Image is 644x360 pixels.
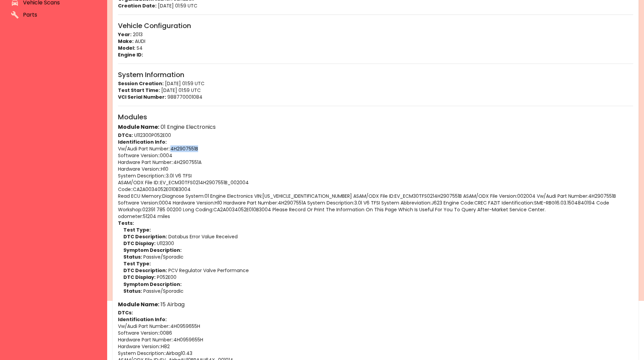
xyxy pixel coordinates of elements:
[118,132,133,139] strong: DTCs:
[118,139,167,145] strong: Identification Info:
[118,112,633,122] h6: Modules
[118,123,159,131] strong: Module Name:
[118,94,166,100] strong: VCI Serial Number:
[118,300,633,309] h6: 15 Airbag
[123,226,151,233] strong: Test Type:
[118,80,633,87] p: [DATE] 01:59 UTC
[118,179,633,186] p: ASAM/ODX File ID: : EV_ECM30TFS0214H2907551B_002004
[118,31,633,38] p: 2013
[123,267,633,274] p: PCV Regulator Valve Performance
[118,38,134,45] strong: Make:
[118,87,633,94] p: [DATE] 01:59 UTC
[123,233,167,240] strong: DTC Description:
[118,316,167,323] strong: Identification Info:
[118,94,633,100] p: 988770001084
[118,309,133,316] strong: DTCs:
[118,343,633,350] p: Hardware Version: : H82
[118,186,633,193] p: Code: : CA2A0034052E010B3004
[118,152,633,159] p: Software Version: : 0004
[118,80,164,87] strong: Session Creation:
[123,254,142,260] strong: Status:
[118,193,633,213] p: Read ECU Memory : Diagnose System:01 Engine Electronics VIN:[US_VEHICLE_IDENTIFICATION_NUMBER] AS...
[118,31,132,38] strong: Year:
[123,240,156,247] strong: DTC Display:
[123,233,633,240] p: Databus Error Value Received
[118,213,633,220] p: odometer : 51204 miles
[118,301,159,308] strong: Module Name:
[118,122,633,132] h6: 01 Engine Electronics
[118,172,633,179] p: System Description: : 3.0l V6 TFSI
[118,69,633,80] h6: System Information
[123,240,633,247] p: U112300
[118,166,633,172] p: Hardware Version: : H10
[118,45,633,51] p: S4
[123,254,633,260] p: Passive/Sporadic
[118,38,633,45] p: AUDI
[123,260,151,267] strong: Test Type:
[123,274,633,281] p: P052E00
[123,247,182,254] strong: Symptom Description:
[118,2,633,9] p: [DATE] 01:59 UTC
[123,267,167,274] strong: DTC Description:
[118,51,143,58] strong: Engine ID:
[118,336,633,343] p: Hardware Part Number: : 4H0959655H
[123,274,156,281] strong: DTC Display:
[123,288,142,294] strong: Status:
[118,20,633,31] h6: Vehicle Configuration
[118,87,160,94] strong: Test Start Time:
[118,323,633,330] p: Vw/Audi Part Number: : 4H0959655H
[23,11,96,19] span: Parts
[118,132,633,139] p: U112300 P052E00
[118,159,633,166] p: Hardware Part Number: : 4H2907551A
[118,330,633,336] p: Software Version: : 0086
[118,350,633,357] p: System Description: : Airbag10.43
[118,2,157,9] strong: Creation Date:
[123,288,633,294] p: Passive/Sporadic
[118,45,135,51] strong: Model:
[118,145,633,152] p: Vw/Audi Part Number: : 4H2907551B
[118,220,134,226] strong: Tests:
[123,281,182,288] strong: Symptom Description:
